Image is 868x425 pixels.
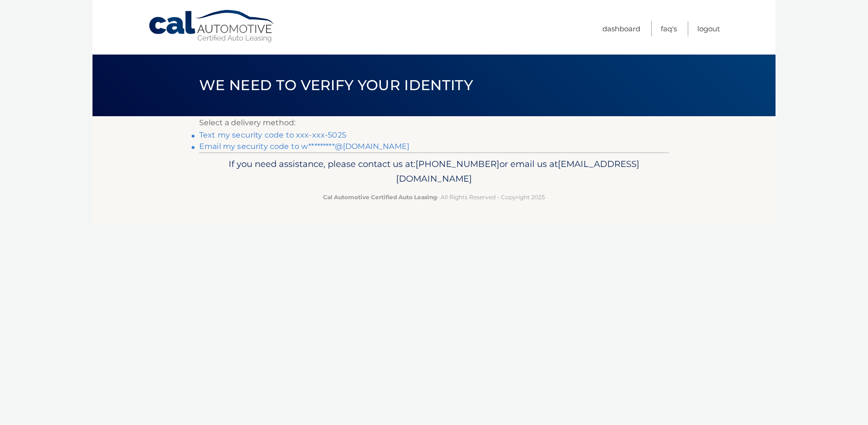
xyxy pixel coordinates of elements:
[199,116,669,129] p: Select a delivery method:
[205,192,663,202] p: - All Rights Reserved - Copyright 2025
[697,21,720,37] a: Logout
[661,21,677,37] a: FAQ's
[205,157,663,187] p: If you need assistance, please contact us at: or email us at
[199,130,346,139] a: Text my security code to xxx-xxx-5025
[199,76,473,94] span: We need to verify your identity
[602,21,640,37] a: Dashboard
[199,142,409,151] a: Email my security code to w*********@[DOMAIN_NAME]
[148,9,276,43] a: Cal Automotive
[323,194,437,201] strong: Cal Automotive Certified Auto Leasing
[416,158,499,169] span: [PHONE_NUMBER]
